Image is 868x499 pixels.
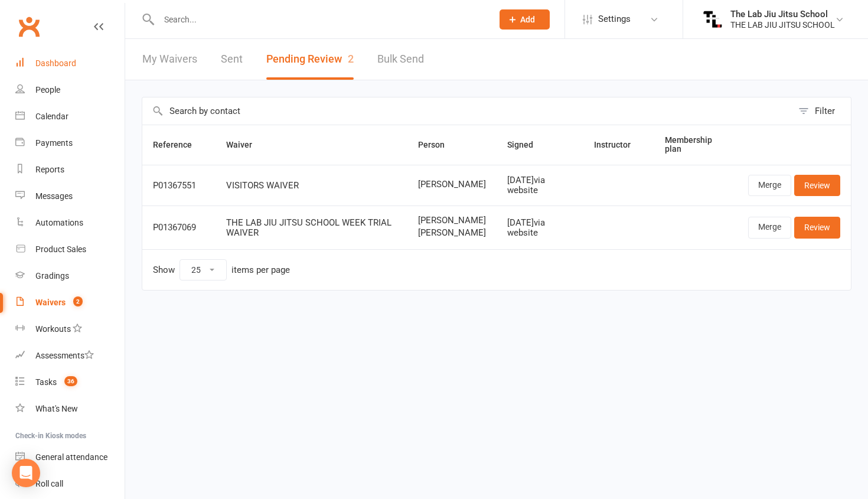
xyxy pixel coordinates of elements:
[12,459,40,487] div: Open Intercom Messenger
[35,452,107,462] div: General attendance
[15,183,125,210] a: Messages
[654,125,738,165] th: Membership plan
[598,6,631,32] span: Settings
[221,39,243,80] a: Sent
[418,216,486,226] span: [PERSON_NAME]
[35,112,68,121] div: Calendar
[142,97,792,125] input: Search by contact
[15,156,125,183] a: Reports
[701,8,725,31] img: thumb_image1724036037.png
[794,175,840,196] a: Review
[35,191,73,201] div: Messages
[15,444,125,471] a: General attendance kiosk mode
[594,138,644,152] button: Instructor
[226,140,265,149] span: Waiver
[15,263,125,289] a: Gradings
[15,289,125,316] a: Waivers 2
[226,218,397,237] div: THE LAB JIU JITSU SCHOOL WEEK TRIAL WAIVER
[226,138,265,152] button: Waiver
[35,165,64,174] div: Reports
[153,181,205,191] div: P01367551
[153,223,205,233] div: P01367069
[15,236,125,263] a: Product Sales
[815,104,835,118] div: Filter
[35,244,86,254] div: Product Sales
[35,479,63,488] div: Roll call
[507,175,572,195] div: [DATE] via website
[418,180,486,190] span: [PERSON_NAME]
[15,210,125,236] a: Automations
[520,15,535,24] span: Add
[155,11,484,28] input: Search...
[348,53,354,65] span: 2
[153,138,205,152] button: Reference
[266,39,354,80] button: Pending Review2
[507,218,572,237] div: [DATE] via website
[500,9,550,30] button: Add
[14,12,44,41] a: Clubworx
[15,103,125,130] a: Calendar
[507,138,546,152] button: Signed
[35,298,66,307] div: Waivers
[73,296,83,306] span: 2
[748,175,791,196] a: Merge
[594,140,644,149] span: Instructor
[35,58,76,68] div: Dashboard
[748,217,791,238] a: Merge
[792,97,851,125] button: Filter
[35,218,83,227] div: Automations
[15,316,125,343] a: Workouts
[418,140,458,149] span: Person
[35,404,78,413] div: What's New
[15,130,125,156] a: Payments
[153,140,205,149] span: Reference
[794,217,840,238] a: Review
[226,181,397,191] div: VISITORS WAIVER
[730,9,835,19] div: The Lab Jiu Jitsu School
[35,138,73,148] div: Payments
[35,377,57,387] div: Tasks
[142,39,197,80] a: My Waivers
[64,376,77,386] span: 36
[15,343,125,369] a: Assessments
[15,369,125,396] a: Tasks 36
[507,140,546,149] span: Signed
[35,271,69,281] div: Gradings
[35,324,71,334] div: Workouts
[418,138,458,152] button: Person
[15,396,125,422] a: What's New
[35,85,60,94] div: People
[377,39,424,80] a: Bulk Send
[15,471,125,497] a: Roll call
[153,259,290,281] div: Show
[35,351,94,360] div: Assessments
[231,265,290,275] div: items per page
[418,228,486,238] span: [PERSON_NAME]
[15,77,125,103] a: People
[730,19,835,30] div: THE LAB JIU JITSU SCHOOL
[15,50,125,77] a: Dashboard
